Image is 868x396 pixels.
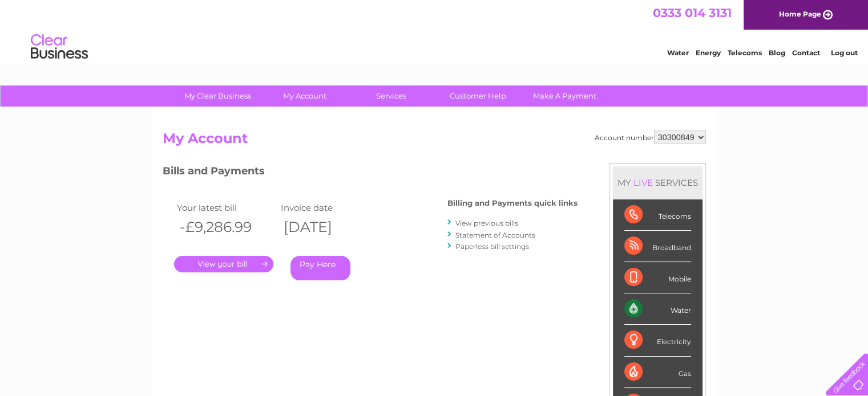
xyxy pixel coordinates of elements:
a: Log out [830,48,857,57]
div: Account number [595,130,706,144]
div: Telecoms [624,199,691,231]
a: View previous bills [455,219,518,227]
div: LIVE [631,177,655,188]
th: [DATE] [278,215,382,239]
a: My Clear Business [171,85,265,107]
h3: Bills and Payments [163,163,578,183]
a: Paperless bill settings [455,242,529,251]
div: Mobile [624,262,691,293]
td: Invoice date [278,200,382,215]
h2: My Account [163,130,706,152]
td: Your latest bill [174,200,278,215]
a: Pay Here [290,256,350,280]
div: Broadband [624,231,691,262]
a: Customer Help [431,85,525,107]
h4: Billing and Payments quick links [447,199,578,207]
a: 0333 014 3131 [653,6,732,20]
img: logo.png [30,30,88,64]
a: . [174,256,273,272]
a: Statement of Accounts [455,231,535,239]
div: Electricity [624,325,691,356]
div: MY SERVICES [613,166,703,199]
th: -£9,286.99 [174,215,278,239]
div: Gas [624,357,691,388]
a: Water [667,48,689,57]
div: Clear Business is a trading name of Verastar Limited (registered in [GEOGRAPHIC_DATA] No. 3667643... [165,6,704,55]
a: Telecoms [728,48,762,57]
a: My Account [257,85,352,107]
div: Water [624,293,691,325]
a: Make A Payment [518,85,612,107]
a: Services [344,85,438,107]
a: Energy [696,48,721,57]
a: Contact [792,48,820,57]
a: Blog [769,48,785,57]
